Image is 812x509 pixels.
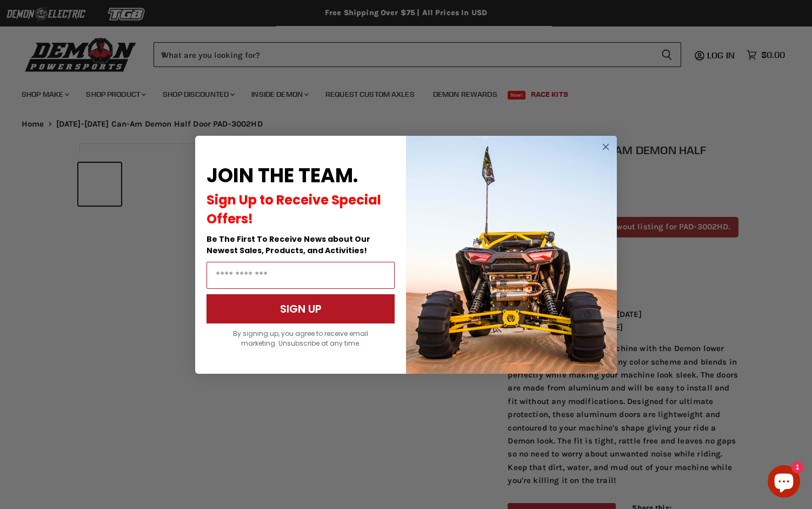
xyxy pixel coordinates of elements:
[207,162,358,189] span: JOIN THE TEAM.
[406,136,617,374] img: a9095488-b6e7-41ba-879d-588abfab540b.jpeg
[207,294,395,323] button: SIGN UP
[764,465,803,500] inbox-online-store-chat: Shopify online store chat
[207,234,370,256] span: Be The First To Receive News about Our Newest Sales, Products, and Activities!
[233,329,368,348] span: By signing up, you agree to receive email marketing. Unsubscribe at any time.
[207,191,381,228] span: Sign Up to Receive Special Offers!
[599,140,613,154] button: Close dialog
[207,262,395,289] input: Email Address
